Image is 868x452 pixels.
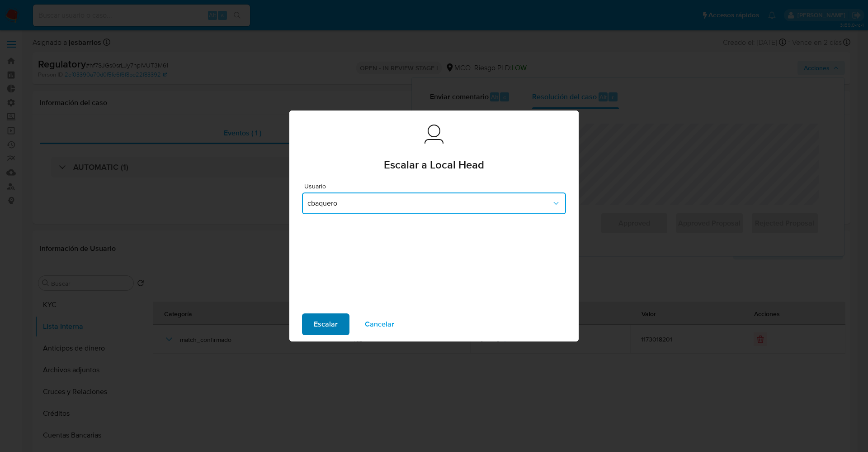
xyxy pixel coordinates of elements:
[384,159,484,170] span: Escalar a Local Head
[302,313,349,335] button: Escalar
[314,314,338,334] span: Escalar
[304,183,568,189] span: Usuario
[302,192,566,214] button: cbaquero
[365,314,394,334] span: Cancelar
[353,313,406,335] button: Cancelar
[307,199,552,208] span: cbaquero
